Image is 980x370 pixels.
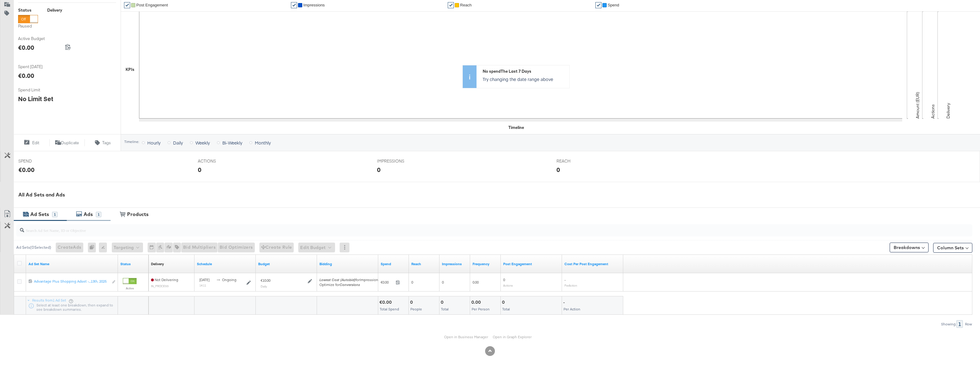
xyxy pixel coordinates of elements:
[319,282,380,287] div: Optimize for
[199,277,209,282] span: [DATE]
[502,307,510,311] span: Total
[483,76,566,82] p: Try changing the date range above
[563,299,567,305] div: -
[88,243,99,252] div: 0
[291,2,297,8] a: ✔
[120,262,146,266] a: Shows the current state of your Ad Set.
[61,140,79,146] span: Duplicate
[199,284,206,287] sub: 14:11
[151,262,164,266] a: Reflects the ability of your Ad Set to achieve delivery based on ad states, schedule and budget.
[556,158,602,164] span: REACH
[442,280,444,284] span: 0
[18,64,64,70] span: Spent [DATE]
[502,299,507,305] div: 0
[123,286,137,290] label: Active
[380,307,399,311] span: Total Spend
[18,165,35,174] div: €0.00
[18,71,34,80] div: €0.00
[303,3,325,7] span: Impressions
[34,279,108,285] a: Advantage Plus Shopping Adset -...13th, 2025
[198,158,244,164] span: ACTIONS
[503,277,505,282] span: 0
[556,165,560,174] div: 0
[377,165,381,174] div: 0
[503,284,513,287] sub: Actions
[411,280,413,284] span: 0
[261,278,270,283] div: €10.00
[32,140,39,146] span: Edit
[379,299,394,305] div: €0.00
[608,3,619,7] span: Spend
[564,277,566,282] span: -
[18,94,53,103] div: No Limit Set
[30,211,49,218] div: Ad Sets
[319,277,380,282] span: for Impressions
[84,211,93,218] div: Ads
[147,140,160,146] span: Hourly
[127,211,149,218] div: Products
[49,139,85,146] button: Duplicate
[136,3,168,7] span: Post Engagement
[18,23,38,29] label: Paused
[410,307,422,311] span: People
[411,262,437,266] a: The number of people your ad was served to.
[151,277,178,282] span: Not Delivering
[410,299,415,305] div: 0
[473,262,498,266] a: The average number of times your ad was served to each person.
[472,307,490,311] span: Per Person
[222,140,242,146] span: Bi-Weekly
[377,158,423,164] span: IMPRESSIONS
[319,262,376,266] a: Shows your bid and optimisation settings for this Ad Set.
[473,280,479,284] span: 0.00
[13,139,49,146] button: Edit
[18,7,38,13] div: Status
[18,191,980,198] div: All Ad Sets and Ads
[197,262,253,266] a: Shows when your Ad Set is scheduled to deliver.
[18,36,64,42] span: Active Budget
[255,140,271,146] span: Monthly
[96,212,101,217] div: 1
[28,262,115,266] a: Your Ad Set name.
[933,243,972,253] button: Column Sets
[47,7,62,13] div: Delivery
[595,2,601,8] a: ✔
[503,262,560,266] a: The number of actions related to your Page's posts as a result of your ad.
[16,245,51,250] div: Ad Sets ( 0 Selected)
[102,140,111,146] span: Tags
[173,140,183,146] span: Daily
[441,299,445,305] div: 0
[471,299,483,305] div: 0.00
[195,140,210,146] span: Weekly
[18,158,64,164] span: SPEND
[151,284,169,288] sub: IN_PROCESS
[448,2,454,8] a: ✔
[151,262,164,266] div: Delivery
[564,262,621,266] a: The average cost per action related to your Page's posts as a result of your ad.
[381,280,393,284] span: €0.00
[493,335,532,339] a: Open in Graph Explorer
[965,322,972,326] div: Row
[85,139,121,146] button: Tags
[340,282,360,287] em: Conversions
[564,284,577,287] sub: Per Action
[124,2,130,8] a: ✔
[34,279,108,284] div: Advantage Plus Shopping Adset -...13th, 2025
[18,87,64,93] span: Spend Limit
[483,68,566,74] div: No spend The Last 7 Days
[258,262,315,266] a: Shows the current budget of Ad Set.
[52,212,58,217] div: 1
[441,307,449,311] span: Total
[222,277,236,282] span: ongoing
[444,335,488,339] a: Open in Business Manager
[18,43,34,52] div: €0.00
[563,307,580,311] span: Per Action
[319,277,356,282] em: Lowest Cost (Autobid)
[24,222,881,234] input: Search Ad Set Name, ID or Objective
[956,320,963,328] div: 1
[442,262,468,266] a: The number of times your ad was served. On mobile apps an ad is counted as served the first time ...
[890,243,929,252] button: Breakdowns
[941,322,956,326] div: Showing:
[124,140,139,144] div: Timeline:
[460,3,472,7] span: Reach
[261,284,267,288] sub: Daily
